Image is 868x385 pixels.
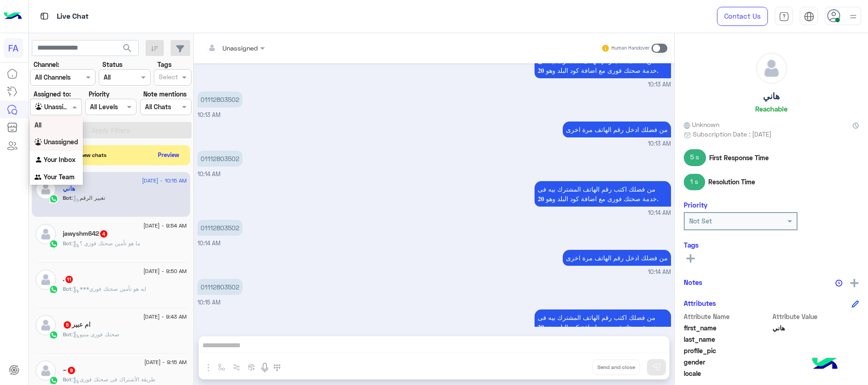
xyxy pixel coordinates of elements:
img: tab [779,11,789,22]
h6: Reachable [755,105,787,113]
span: : ما هو تأمين صحتك فوري ؟ [71,240,140,247]
img: WhatsApp [49,330,58,339]
span: last_name [684,334,771,344]
p: 26/8/2025, 10:13 AM [535,53,671,78]
img: defaultAdmin.png [35,179,56,199]
span: 11 [66,276,73,283]
span: 5 [64,321,71,329]
img: WhatsApp [49,239,58,248]
span: Bot [63,194,71,201]
span: null [772,357,859,367]
ng-dropdown-panel: Options list [30,117,83,185]
label: Tags [157,60,172,69]
span: first_name [684,323,771,333]
span: 10:15 AM [197,299,221,306]
img: tab [39,10,50,22]
h6: Notes [684,278,702,286]
button: Send and close [592,360,640,375]
span: [DATE] - 9:15 AM [144,358,187,366]
img: INBOX.AGENTFILTER.YOURINBOX [35,156,44,165]
img: defaultAdmin.png [35,315,56,335]
b: Unassigned [44,138,78,146]
b: All [35,121,41,129]
span: locale [684,369,771,378]
h5: هاني [763,91,780,101]
span: Bot [63,376,71,383]
span: : تغيير الرقم [71,194,105,201]
span: [DATE] - 9:43 AM [143,313,187,321]
p: 26/8/2025, 10:14 AM [563,250,671,266]
span: [DATE] - 10:15 AM [142,177,187,185]
span: 10:13 AM [648,140,671,148]
img: tab [804,11,814,22]
p: 26/8/2025, 10:15 AM [197,279,242,295]
h5: jawyshm642 [63,230,108,238]
b: Your Inbox [44,156,76,163]
small: Human Handover [611,45,650,52]
img: defaultAdmin.png [35,224,56,244]
a: Contact Us [717,7,768,26]
p: Live Chat [57,10,89,23]
h5: ~ [63,366,76,374]
span: 4 [100,230,107,238]
img: defaultAdmin.png [35,269,56,290]
label: Note mentions [143,89,187,99]
button: Preview [154,148,183,162]
p: 26/8/2025, 10:14 AM [535,181,671,207]
span: هاني [772,323,859,333]
span: 10:13 AM [197,111,221,118]
span: Subscription Date : [DATE] [693,129,772,139]
span: Bot [63,285,71,292]
h6: Tags [684,241,859,249]
span: 10:13 AM [648,81,671,89]
img: INBOX.AGENTFILTER.YOURTEAM [35,173,44,182]
span: gender [684,357,771,367]
img: profile [848,11,859,22]
span: 9 [68,367,75,374]
span: 10:14 AM [648,209,671,218]
span: : صحتك فورى منيو [71,331,119,338]
p: 26/8/2025, 10:15 AM [535,309,671,335]
b: Your Team [44,173,75,181]
span: First Response Time [709,153,769,162]
span: : طريقة الأشتراك فى صحتك فورى [71,376,156,383]
div: Select [157,72,178,84]
label: Channel: [34,60,59,69]
span: [DATE] - 9:50 AM [143,267,187,275]
img: WhatsApp [49,376,58,385]
span: Unknown [684,120,719,129]
p: 26/8/2025, 10:14 AM [197,220,242,236]
p: 26/8/2025, 10:13 AM [563,122,671,137]
img: defaultAdmin.png [35,360,56,381]
span: 5 s [684,149,706,166]
button: Apply Filters [30,122,192,138]
img: INBOX.AGENTFILTER.UNASSIGNED [35,138,44,147]
h5: هاني [63,185,75,192]
span: Attribute Value [772,312,859,321]
h5: . [63,275,74,283]
h5: ام عبير [63,321,91,329]
label: Assigned to: [34,89,71,99]
span: Attribute Name [684,312,771,321]
a: tab [775,7,793,26]
span: : ***ايه هو تأمين صحتك فوري [71,285,146,292]
img: notes [835,279,843,287]
img: Logo [4,7,22,26]
p: 26/8/2025, 10:13 AM [197,91,242,107]
img: add [850,279,858,287]
img: WhatsApp [49,285,58,294]
div: FA [4,38,23,58]
h6: Priority [684,201,707,209]
label: Priority [89,89,110,99]
label: Status [102,60,122,69]
span: 10:14 AM [197,171,221,177]
span: 10:14 AM [648,268,671,277]
img: WhatsApp [49,194,58,203]
span: search [122,43,133,54]
span: 1 s [684,174,705,190]
span: Bot [63,331,71,338]
img: hulul-logo.png [809,349,841,380]
h6: Attributes [684,299,716,307]
img: defaultAdmin.png [756,53,787,84]
span: [DATE] - 9:54 AM [143,222,187,230]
